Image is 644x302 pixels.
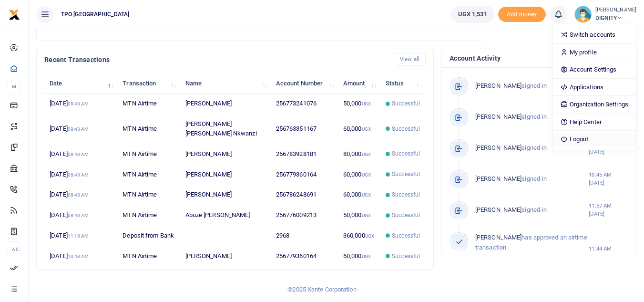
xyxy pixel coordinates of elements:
[117,114,180,144] td: MTN Airtime
[362,213,371,218] small: UGX
[475,143,589,153] p: signed-in
[44,185,117,205] td: [DATE]
[338,114,380,144] td: 60,000
[271,246,338,266] td: 256779360164
[338,205,380,226] td: 50,000
[362,172,371,177] small: UGX
[392,125,420,133] span: Successful
[180,73,270,94] th: Name: activate to sort column ascending
[68,126,89,132] small: 08:43 AM
[475,144,521,151] span: [PERSON_NAME]
[117,246,180,266] td: MTN Airtime
[475,81,589,91] p: signed-in
[447,6,498,23] li: Wallet ballance
[552,46,636,59] a: My profile
[392,190,420,199] span: Successful
[9,9,20,21] img: logo-small
[475,206,521,213] span: [PERSON_NAME]
[338,94,380,114] td: 50,000
[44,226,117,246] td: [DATE]
[362,152,371,157] small: UGX
[271,73,338,94] th: Account Number: activate to sort column ascending
[475,175,521,182] span: [PERSON_NAME]
[44,94,117,114] td: [DATE]
[589,202,628,218] small: 11:57 AM [DATE]
[180,246,270,266] td: [PERSON_NAME]
[68,213,89,218] small: 08:43 AM
[475,113,521,120] span: [PERSON_NAME]
[362,254,371,259] small: UGX
[392,211,420,219] span: Successful
[271,144,338,164] td: 256783928181
[271,185,338,205] td: 256786248691
[9,10,20,18] a: logo-small logo-large logo-large
[180,114,270,144] td: [PERSON_NAME] [PERSON_NAME] Nkwanzi
[68,152,89,157] small: 08:43 AM
[380,73,426,94] th: Status: activate to sort column ascending
[392,99,420,108] span: Successful
[271,94,338,114] td: 256773241076
[271,226,338,246] td: 2968
[44,54,388,65] h4: Recent Transactions
[338,164,380,185] td: 60,000
[475,82,521,89] span: [PERSON_NAME]
[392,252,420,260] span: Successful
[180,164,270,185] td: [PERSON_NAME]
[552,81,636,94] a: Applications
[458,10,487,19] span: UGX 1,531
[475,112,589,122] p: signed-in
[451,6,494,23] a: UGX 1,531
[362,126,371,132] small: UGX
[475,254,516,261] span: Transaction ID
[44,205,117,226] td: [DATE]
[574,6,592,23] img: profile-user
[552,63,636,76] a: Account Settings
[44,144,117,164] td: [DATE]
[589,245,628,261] small: 11:44 AM [DATE]
[117,73,180,94] th: Transaction: activate to sort column ascending
[68,233,89,239] small: 11:18 AM
[68,254,89,259] small: 10:48 AM
[338,144,380,164] td: 80,000
[68,101,89,106] small: 08:43 AM
[338,246,380,266] td: 60,000
[117,94,180,114] td: MTN Airtime
[117,205,180,226] td: MTN Airtime
[552,28,636,42] a: Switch accounts
[574,6,636,23] a: profile-user [PERSON_NAME] DIGNITY
[595,6,636,14] small: [PERSON_NAME]
[271,114,338,144] td: 256763351167
[180,185,270,205] td: [PERSON_NAME]
[180,94,270,114] td: [PERSON_NAME]
[475,205,589,215] p: signed-in
[589,171,628,187] small: 10:45 AM [DATE]
[362,101,371,106] small: UGX
[362,192,371,198] small: UGX
[475,233,589,272] p: has approved an airtime transaction 50da9f0f-db0c-4ac6-7381-08ddcdab7778
[271,164,338,185] td: 256779360164
[8,241,20,257] li: Ac
[117,164,180,185] td: MTN Airtime
[338,226,380,246] td: 360,000
[552,133,636,146] a: Logout
[392,170,420,178] span: Successful
[552,115,636,129] a: Help Center
[271,205,338,226] td: 256776009213
[44,73,117,94] th: Date: activate to sort column descending
[8,79,20,94] li: M
[117,144,180,164] td: MTN Airtime
[396,53,426,66] a: View all
[117,185,180,205] td: MTN Airtime
[365,233,374,239] small: UGX
[338,185,380,205] td: 60,000
[498,7,546,22] span: Add money
[392,149,420,158] span: Successful
[57,10,133,19] span: TPO [GEOGRAPHIC_DATA]
[44,114,117,144] td: [DATE]
[117,226,180,246] td: Deposit from Bank
[552,98,636,111] a: Organization Settings
[68,192,89,198] small: 08:43 AM
[498,7,546,22] li: Toup your wallet
[49,23,65,30] span: Cards
[450,53,628,63] h4: Account Activity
